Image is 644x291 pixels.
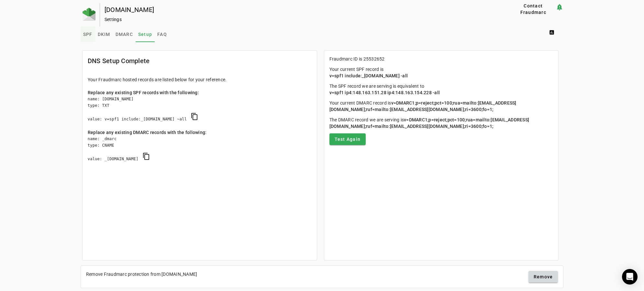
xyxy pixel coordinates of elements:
[95,27,113,42] a: DKIM
[139,149,154,164] button: copy DMARC
[513,3,553,16] span: Contact Fraudmarc
[138,32,152,37] span: Setup
[187,109,202,124] button: copy SPF
[136,27,155,42] a: Setup
[88,136,312,169] div: name: _dmarc type: CNAME value: _[DOMAIN_NAME]
[88,96,312,129] div: name: [DOMAIN_NAME] type: TXT value: v=spf1 include:_[DOMAIN_NAME] ~all
[329,117,529,129] span: v=DMARC1;p=reject;pct=100;rua=mailto:[EMAIL_ADDRESS][DOMAIN_NAME];ruf=mailto:[EMAIL_ADDRESS][DOMA...
[329,100,516,112] span: v=DMARC1;p=reject;pct=100;rua=mailto:[EMAIL_ADDRESS][DOMAIN_NAME];ruf=mailto:[EMAIL_ADDRESS][DOMA...
[335,136,361,142] span: Test Again
[329,133,366,145] button: Test Again
[113,27,136,42] a: DMARC
[556,3,563,11] mat-icon: notification_important
[534,274,553,280] span: Remove
[88,76,312,83] div: Your Fraudmarc hosted records are listed below for your reference.
[116,32,133,37] span: DMARC
[329,73,408,78] span: v=spf1 include:_[DOMAIN_NAME] -all
[83,8,95,21] img: Fraudmarc Logo
[511,3,556,15] button: Contact Fraudmarc
[329,117,553,129] p: The DMARC record we are serving is
[329,56,553,62] p: Fraudmarc ID is 25532652
[86,271,197,277] div: Remove Fraudmarc protection from [DOMAIN_NAME]
[329,100,553,113] p: Your current DMARC record is
[98,32,110,37] span: DKIM
[528,271,558,283] button: Remove
[88,89,312,96] div: Replace any existing SPF records with the following:
[329,83,553,96] p: The SPF record we are serving is equivalent to
[83,32,93,37] span: SPF
[105,16,490,23] div: Settings
[157,32,167,37] span: FAQ
[329,66,553,79] p: Your current SPF record is
[622,269,638,285] div: Open Intercom Messenger
[105,6,490,13] div: [DOMAIN_NAME]
[88,129,312,136] div: Replace any existing DMARC records with the following:
[155,27,170,42] a: FAQ
[81,27,95,42] a: SPF
[88,56,150,66] mat-card-title: DNS Setup Complete
[329,90,440,95] span: v=spf1 ip4:148.163.151.28 ip4:148.163.154.228 -all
